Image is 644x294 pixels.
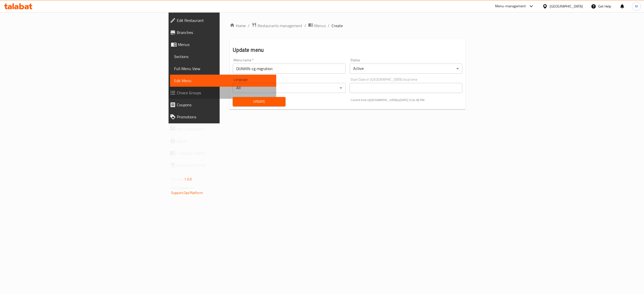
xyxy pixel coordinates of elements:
[177,162,272,168] span: Grocery Checklist
[178,41,272,47] span: Menus
[177,90,272,96] span: Choice Groups
[237,99,281,105] span: Update
[177,17,272,23] span: Edit Restaurant
[177,138,272,144] span: Upsell
[174,78,272,84] span: Edit Menu
[166,38,276,51] a: Menus
[314,23,326,29] span: Menus
[550,4,583,9] div: [GEOGRAPHIC_DATA]
[177,126,272,132] span: Menu disclaimer
[304,23,306,29] li: /
[351,98,462,102] p: Current time in [GEOGRAPHIC_DATA] is [DATE] 3:04:38 PM
[174,54,272,60] span: Sections
[328,23,330,29] li: /
[166,159,276,171] a: Grocery Checklist
[166,99,276,111] a: Coupons
[350,64,462,74] div: Active
[170,51,276,63] a: Sections
[233,46,462,54] h2: Update menu
[252,22,302,29] a: Restaurants management
[258,23,302,29] span: Restaurants management
[332,23,343,29] span: Create
[166,123,276,135] a: Menu disclaimer
[233,64,345,74] input: Please enter Menu name
[166,147,276,159] a: Coverage Report
[177,102,272,108] span: Coupons
[233,83,345,93] div: All
[495,3,526,9] div: Menu-management
[171,176,183,182] span: Version:
[230,22,465,29] nav: breadcrumb
[233,97,286,106] button: Update
[166,26,276,38] a: Branches
[308,22,326,29] a: Menus
[635,4,638,9] span: M
[166,111,276,123] a: Promotions
[171,184,194,191] span: Get support on:
[170,63,276,75] a: Full Menu View
[166,87,276,99] a: Choice Groups
[177,29,272,35] span: Branches
[170,75,276,87] a: Edit Menu
[184,176,192,182] span: 1.0.0
[166,135,276,147] a: Upsell
[177,150,272,156] span: Coverage Report
[166,14,276,26] a: Edit Restaurant
[171,189,203,196] a: Support.OpsPlatform
[174,66,272,72] span: Full Menu View
[177,114,272,120] span: Promotions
